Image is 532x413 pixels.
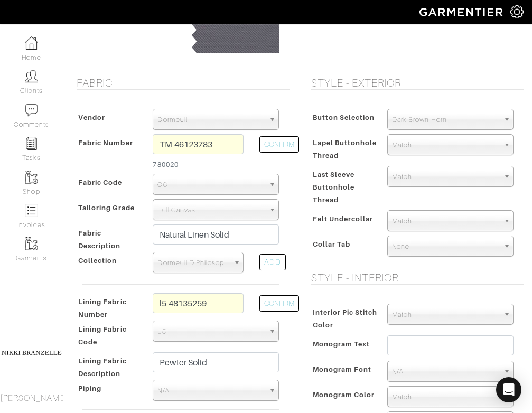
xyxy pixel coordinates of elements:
img: clients-icon-6bae9207a08558b7cb47a8932f037763ab4055f8c8b6bfacd5dc20c3e0201464.png [25,70,38,83]
h5: Style - Exterior [311,77,525,89]
img: garmentier-logo-header-white-b43fb05a5012e4ada735d5af1a66efaba907eab6374d6393d1fbf88cb4ef424d.png [414,3,510,21]
h5: Style - Interior [311,271,525,284]
span: Lining Fabric Number [78,294,127,322]
span: Lining Fabric Code [78,322,127,350]
span: Piping [78,381,101,396]
span: Match [392,211,499,232]
div: Open Intercom Messenger [496,377,521,402]
span: Felt Undercollar [313,211,374,227]
img: garments-icon-b7da505a4dc4fd61783c78ac3ca0ef83fa9d6f193b1c9dc38574b1d14d53ca28.png [25,237,38,250]
span: Monogram Text [313,336,370,352]
span: Dormeuil [157,109,265,130]
span: Match [392,135,499,156]
span: Lapel Buttonhole Thread [313,135,377,163]
img: garments-icon-b7da505a4dc4fd61783c78ac3ca0ef83fa9d6f193b1c9dc38574b1d14d53ca28.png [25,171,38,184]
span: Collar Tab [313,237,351,252]
div: ADD [259,254,286,270]
img: gear-icon-white-bd11855cb880d31180b6d7d6211b90ccbf57a29d726f0c71d8c61bd08dd39cc2.png [510,5,524,18]
img: orders-icon-0abe47150d42831381b5fb84f609e132dff9fe21cb692f30cb5eec754e2cba89.png [25,204,38,217]
span: N/A [392,361,499,382]
span: Button Selection [313,110,375,125]
span: Match [392,304,499,325]
span: Lining Fabric Description [78,353,127,381]
span: Interior Pic Stitch Color [313,305,378,333]
span: Monogram Color [313,387,375,402]
span: N/A [157,380,265,401]
small: 780020 [153,159,244,170]
span: Dark Brown Horn [392,109,499,130]
img: comment-icon-a0a6a9ef722e966f86d9cbdc48e553b5cf19dbc54f86b18d962a5391bc8f6eb6.png [25,104,38,117]
span: Fabric Description [78,226,121,254]
img: reminder-icon-8004d30b9f0a5d33ae49ab947aed9ed385cf756f9e5892f1edd6e32f2345188e.png [25,137,38,150]
img: dashboard-icon-dbcd8f5a0b271acd01030246c82b418ddd0df26cd7fceb0bd07c9910d44c42f6.png [25,36,38,50]
span: C6 [157,174,265,195]
span: Last Sleeve Buttonhole Thread [313,167,355,208]
span: Full Canvas [157,200,265,221]
span: Tailoring Grade [78,200,135,215]
span: Collection [78,253,117,268]
span: Dormeuil D Philosophy 458 V24082 [157,252,229,274]
span: Fabric Number [78,135,133,151]
span: Vendor [78,110,105,125]
button: CONFIRM [259,136,299,153]
button: CONFIRM [259,295,299,312]
span: None [392,236,499,257]
span: Match [392,166,499,187]
span: Fabric Code [78,175,123,190]
h5: Fabric [77,77,290,89]
span: L5 [157,321,265,342]
span: Match [392,387,499,408]
span: Monogram Font [313,362,372,377]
